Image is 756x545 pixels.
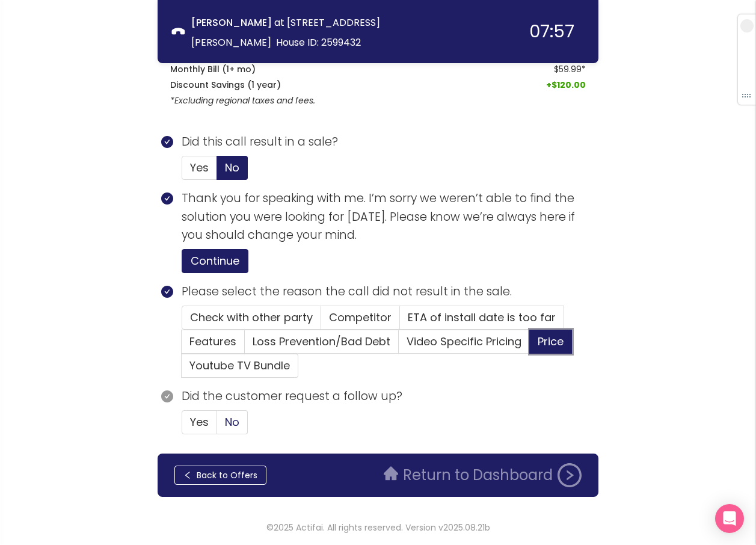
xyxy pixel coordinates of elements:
span: House ID: 2599432 [276,35,361,49]
p: Thank you for speaking with me. I’m sorry we weren’t able to find the solution you were looking f... [182,189,598,244]
strong: Monthly Bill (1+ mo) [170,63,256,76]
span: check-circle [161,390,173,402]
p: Did the customer request a follow up? [182,387,598,405]
span: Price [538,334,564,349]
span: No [225,160,239,175]
button: Continue [182,249,248,273]
span: at [STREET_ADDRESS][PERSON_NAME] [191,16,380,49]
div: 07:57 [529,23,574,40]
span: $59.99 [554,63,582,76]
span: Video Specific Pricing [407,334,521,349]
p: Did this call result in a sale? [182,133,598,151]
span: Competitor [329,310,392,325]
span: check-circle [161,286,173,298]
p: Please select the reason the call did not result in the sale. [182,283,598,301]
span: Youtube TV Bundle [189,358,290,373]
strong: Discount Savings (1 year) [170,78,281,91]
span: $120.00 [546,78,586,91]
span: check-circle [161,136,173,148]
span: phone [172,26,185,38]
span: Loss Prevention/Bad Debt [253,334,390,349]
strong: [PERSON_NAME] [191,16,272,29]
span: Yes [190,160,209,175]
span: Yes [190,414,209,430]
span: Check with other party [190,310,313,325]
em: *Excluding regional taxes and fees. [170,94,315,106]
span: check-circle [161,192,173,205]
div: Open Intercom Messenger [715,504,744,533]
span: Features [189,334,236,349]
button: Back to Offers [174,466,266,485]
span: ETA of install date is too far [408,310,556,325]
span: No [225,414,239,430]
button: Return to Dashboard [376,463,589,487]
